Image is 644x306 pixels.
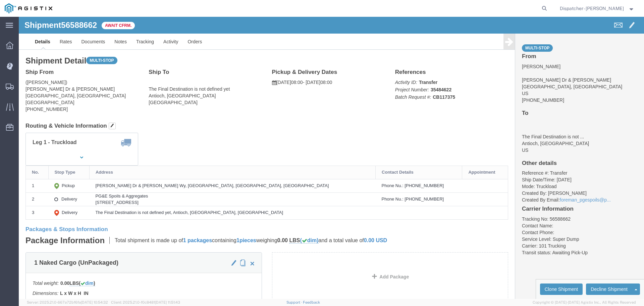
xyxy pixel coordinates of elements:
[5,3,52,13] img: logo
[559,4,635,12] button: Dispatcher - [PERSON_NAME]
[27,300,108,304] span: Server: 2025.21.0-667a72bf6fa
[533,300,636,305] span: Copyright © [DATE]-[DATE] Agistix Inc., All Rights Reserved
[560,5,624,12] span: Dispatcher - Surinder Athwal
[155,300,180,304] span: [DATE] 11:51:43
[303,300,320,304] a: Feedback
[81,300,108,304] span: [DATE] 10:54:32
[111,300,180,304] span: Client: 2025.21.0-f0c8481
[286,300,303,304] a: Support
[19,17,644,299] iframe: FS Legacy Container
